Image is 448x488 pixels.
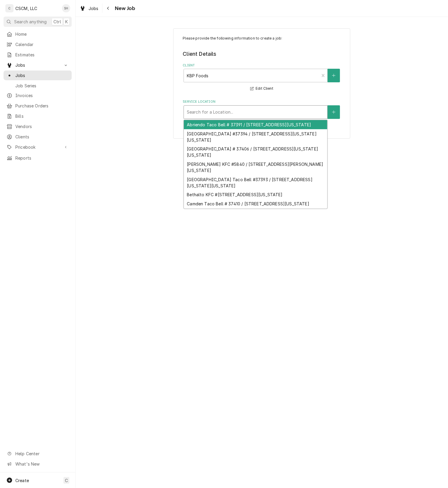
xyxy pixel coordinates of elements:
div: Service Location [183,99,341,119]
span: Vendors [15,123,69,130]
svg: Create New Client [332,73,336,78]
div: Serra Heyen's Avatar [62,4,70,12]
span: Jobs [89,5,99,12]
svg: Create New Location [332,110,336,114]
span: C [65,477,68,484]
div: [GEOGRAPHIC_DATA] Taco Bell #37393 / [STREET_ADDRESS][US_STATE][US_STATE] [184,175,327,190]
a: Reports [4,153,72,163]
span: Jobs [15,62,60,68]
span: Help Center [15,451,68,457]
span: Estimates [15,52,69,58]
span: Ctrl [53,19,61,25]
div: Job Create/Update Form [183,36,341,119]
a: Jobs [77,4,101,13]
span: Bills [15,113,69,119]
label: Service Location [183,99,341,104]
div: [GEOGRAPHIC_DATA] #37394 / [STREET_ADDRESS][US_STATE][US_STATE] [184,129,327,145]
a: Job Series [4,81,72,91]
span: Invoices [15,92,69,99]
a: Calendar [4,40,72,49]
div: [PERSON_NAME] KFC #5840 / [STREET_ADDRESS][PERSON_NAME][US_STATE] [184,160,327,175]
a: Go to Jobs [4,60,72,70]
span: Purchase Orders [15,103,69,109]
a: Home [4,29,72,39]
span: Search anything [14,19,47,25]
span: K [65,19,68,25]
a: Estimates [4,50,72,60]
button: Navigate back [104,4,113,13]
a: Jobs [4,71,72,80]
a: Go to Help Center [4,449,72,458]
div: CSCM, LLC's Avatar [5,4,14,12]
div: Client [183,63,341,92]
a: Purchase Orders [4,101,72,111]
span: Jobs [15,72,69,78]
a: Go to Pricebook [4,142,72,152]
span: Job Series [15,83,69,89]
div: [PERSON_NAME] Taco Bell #37399 / [STREET_ADDRESS][PERSON_NAME][US_STATE][US_STATE] [184,208,327,224]
div: SH [62,4,70,12]
div: CSCM, LLC [15,5,37,12]
legend: Client Details [183,50,341,58]
span: Create [15,478,29,483]
span: Reports [15,155,69,161]
div: [GEOGRAPHIC_DATA] # 37406 / [STREET_ADDRESS][US_STATE][US_STATE] [184,145,327,160]
button: Create New Location [328,105,340,119]
span: New Job [113,4,135,12]
span: Calendar [15,41,69,48]
button: Create New Client [328,69,340,82]
span: What's New [15,461,68,467]
div: Camden Taco Bell # 37410 / [STREET_ADDRESS][US_STATE] [184,199,327,208]
button: Edit Client [249,85,274,92]
a: Go to What's New [4,459,72,469]
span: Home [15,31,69,37]
div: Bethalto KFC #[STREET_ADDRESS][US_STATE] [184,190,327,199]
a: Bills [4,111,72,121]
span: Clients [15,134,69,140]
div: C [5,4,14,12]
div: Job Create/Update [173,28,350,139]
a: Vendors [4,122,72,131]
a: Clients [4,132,72,142]
div: Abriendo Taco Bell # 37391 / [STREET_ADDRESS][US_STATE] [184,120,327,129]
span: Pricebook [15,144,60,150]
label: Client [183,63,341,68]
a: Invoices [4,91,72,100]
p: Please provide the following information to create a job: [183,36,341,41]
button: Search anythingCtrlK [4,17,72,27]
